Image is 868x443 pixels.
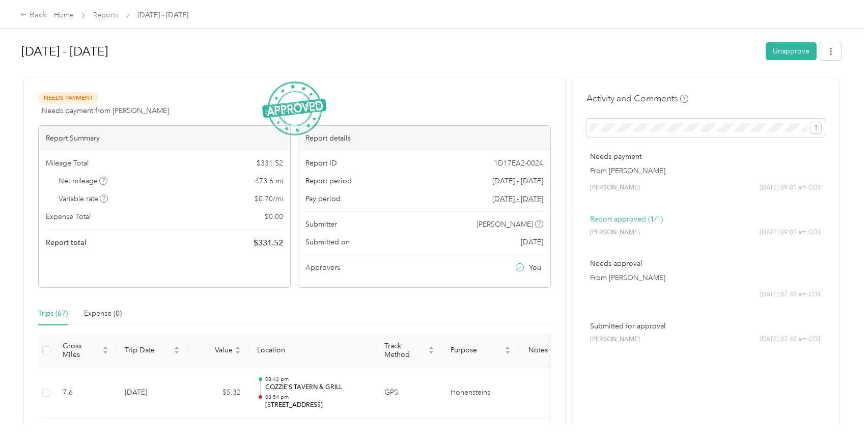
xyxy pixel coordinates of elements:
[188,334,249,368] th: Value
[21,39,759,64] h1: Aug 24 - Sep 6, 2025
[255,176,283,186] span: 473.6 mi
[46,211,91,222] span: Expense Total
[305,176,352,186] span: Report period
[265,401,368,410] p: [STREET_ADDRESS]
[376,334,442,368] th: Track Method
[521,237,543,247] span: [DATE]
[54,334,117,368] th: Gross Miles
[505,349,511,355] span: caret-down
[102,349,108,355] span: caret-down
[42,105,169,116] span: Needs payment from [PERSON_NAME]
[59,176,108,186] span: Net mileage
[492,176,543,186] span: [DATE] - [DATE]
[590,321,821,331] p: Submitted for approval
[451,346,502,354] span: Purpose
[20,9,47,21] div: Back
[590,214,821,225] p: Report approved (1/1)
[590,151,821,162] p: Needs payment
[235,345,241,351] span: caret-up
[590,228,640,237] span: [PERSON_NAME]
[39,126,290,151] div: Report Summary
[428,349,434,355] span: caret-down
[384,342,426,359] span: Track Method
[262,81,326,136] img: ApprovedStamp
[298,126,550,151] div: Report details
[265,394,368,401] p: 03:54 pm
[442,334,519,368] th: Purpose
[84,308,122,319] div: Expense (0)
[305,219,337,230] span: Submitter
[305,262,340,273] span: Approvers
[305,193,341,204] span: Pay period
[174,345,180,351] span: caret-up
[235,349,241,355] span: caret-down
[590,272,821,283] p: From [PERSON_NAME]
[265,376,368,383] p: 03:43 pm
[117,334,188,368] th: Trip Date
[760,183,821,192] span: [DATE] 09:01 am CDT
[586,92,688,105] h4: Activity and Comments
[811,386,868,443] iframe: Everlance-gr Chat Button Frame
[519,334,557,368] th: Notes
[265,211,283,222] span: $ 0.00
[590,165,821,176] p: From [PERSON_NAME]
[254,237,283,249] span: $ 331.52
[257,158,283,169] span: $ 331.52
[265,383,368,392] p: COZZIE'S TAVERN & GRILL
[590,183,640,192] span: [PERSON_NAME]
[102,345,108,351] span: caret-up
[38,92,98,104] span: Needs Payment
[54,368,117,419] td: 7.6
[196,346,233,354] span: Value
[93,11,118,19] a: Reports
[305,237,350,247] span: Submitted on
[249,334,376,368] th: Location
[494,158,543,169] span: 1D17EA2-0024
[590,258,821,269] p: Needs approval
[188,368,249,419] td: $5.32
[117,368,188,419] td: [DATE]
[477,219,533,230] span: [PERSON_NAME]
[38,308,68,319] div: Trips (67)
[428,345,434,351] span: caret-up
[529,262,541,273] span: You
[59,193,108,204] span: Variable rate
[46,237,87,248] span: Report total
[255,193,283,204] span: $ 0.70 / mi
[63,342,100,359] span: Gross Miles
[137,10,188,20] span: [DATE] - [DATE]
[760,290,821,299] span: [DATE] 07:40 am CDT
[760,228,821,237] span: [DATE] 09:01 am CDT
[54,11,74,19] a: Home
[46,158,89,169] span: Mileage Total
[760,335,821,344] span: [DATE] 07:40 am CDT
[766,42,817,60] button: Unapprove
[505,345,511,351] span: caret-up
[125,346,172,354] span: Trip Date
[590,335,640,344] span: [PERSON_NAME]
[305,158,337,169] span: Report ID
[442,368,519,419] td: Hohensteins
[376,368,442,419] td: GPS
[174,349,180,355] span: caret-down
[492,193,543,204] span: Go to pay period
